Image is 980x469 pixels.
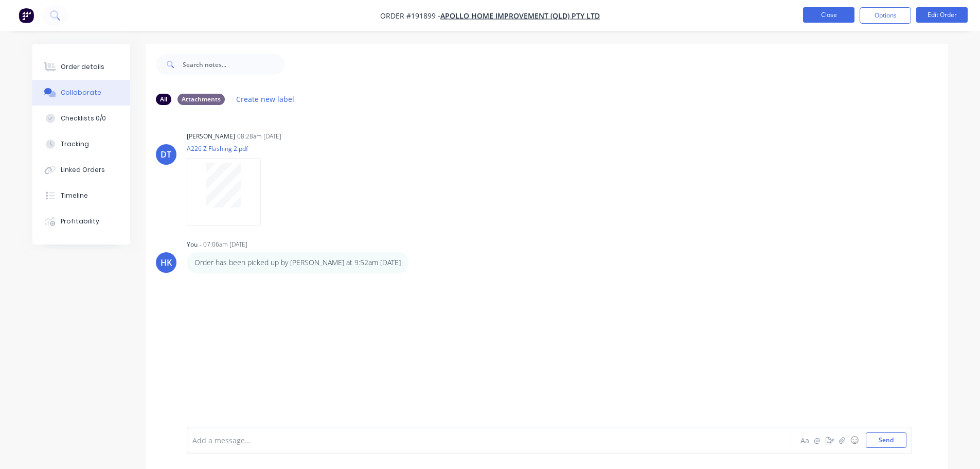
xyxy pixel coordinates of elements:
div: Checklists 0/0 [61,114,106,123]
div: DT [161,148,171,161]
img: Factory [19,8,34,23]
div: HK [161,256,172,269]
button: Order details [32,54,130,80]
div: All [156,94,171,105]
button: Collaborate [32,80,130,106]
div: You [187,240,198,249]
span: Order #191899 - [380,11,440,21]
div: Collaborate [61,88,101,97]
div: Linked Orders [61,165,105,175]
button: Tracking [32,131,130,157]
p: A226 Z Flashing 2.pdf [187,144,271,153]
div: Timeline [61,191,88,200]
button: Options [860,7,911,24]
div: Order details [61,62,104,72]
button: Profitability [32,209,130,234]
button: Send [866,432,906,448]
button: Close [803,7,854,23]
a: Apollo Home Improvement (QLD) Pty Ltd [440,11,600,21]
button: ☺ [848,434,861,446]
button: Linked Orders [32,157,130,183]
div: Tracking [61,140,89,149]
div: 08:28am [DATE] [237,132,281,141]
div: Profitability [61,217,99,226]
button: Create new label [231,92,300,106]
div: Attachments [177,94,225,105]
div: [PERSON_NAME] [187,132,235,141]
p: Order has been picked up by [PERSON_NAME] at 9:52am [DATE] [194,257,401,268]
input: Search notes... [183,54,284,75]
button: Timeline [32,183,130,209]
button: Edit Order [916,7,968,23]
div: - 07:06am [DATE] [200,240,247,249]
button: @ [811,434,824,446]
button: Checklists 0/0 [32,106,130,131]
button: Aa [799,434,811,446]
